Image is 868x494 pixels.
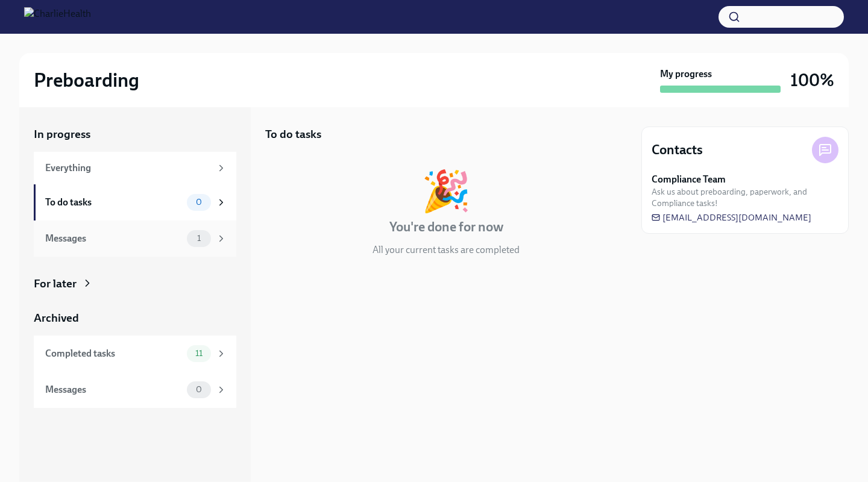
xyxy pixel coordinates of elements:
[790,69,834,91] h3: 100%
[652,186,838,209] span: Ask us about preboarding, paperwork, and Compliance tasks!
[373,243,520,257] p: All your current tasks are completed
[189,385,209,394] span: 0
[34,220,236,257] a: Messages1
[34,152,236,184] a: Everything
[45,232,182,245] div: Messages
[34,68,139,92] h2: Preboarding
[189,198,209,207] span: 0
[34,372,236,408] a: Messages0
[190,234,208,243] span: 1
[34,276,77,292] div: For later
[652,173,726,186] strong: Compliance Team
[652,141,703,159] h4: Contacts
[660,67,712,81] strong: My progress
[45,196,182,209] div: To do tasks
[34,276,236,292] a: For later
[45,347,182,360] div: Completed tasks
[421,171,471,211] div: 🎉
[34,336,236,372] a: Completed tasks11
[34,310,236,326] a: Archived
[34,184,236,220] a: To do tasks0
[34,127,236,142] a: In progress
[24,7,91,27] img: CharlieHealth
[389,218,503,236] h4: You're done for now
[45,383,182,396] div: Messages
[188,349,210,358] span: 11
[652,211,811,224] a: [EMAIL_ADDRESS][DOMAIN_NAME]
[45,161,211,175] div: Everything
[265,127,321,142] h5: To do tasks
